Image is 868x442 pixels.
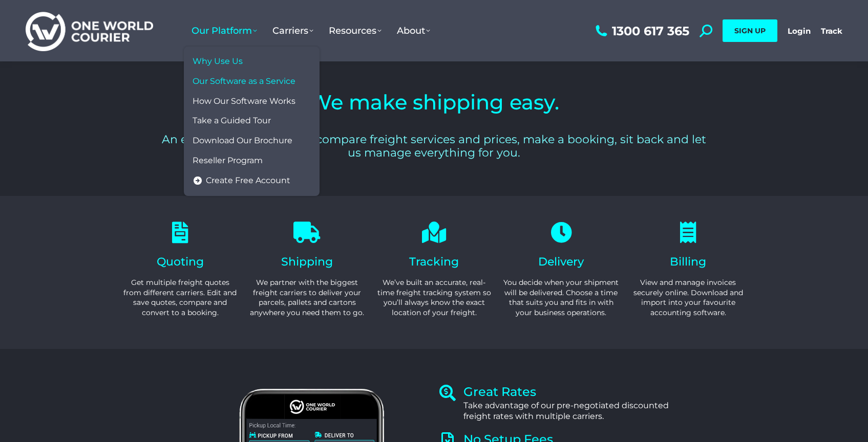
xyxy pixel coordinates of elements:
[189,171,314,191] a: Create Free Account
[206,175,290,186] span: Create Free Account
[503,256,620,268] h2: Delivery
[329,25,382,36] span: Resources
[26,10,153,52] img: One World Courier
[265,15,321,47] a: Carriers
[463,384,536,399] a: Great Rates
[788,26,811,36] a: Login
[189,72,314,92] a: Our Software as a Service
[193,76,295,87] span: Our Software as a Service
[193,56,243,67] span: Why Use Us
[189,92,314,112] a: How Our Software Works
[193,136,292,146] span: Download Our Brochure
[189,151,314,171] a: Reseller Program
[189,52,314,72] a: Why Use Us
[397,25,430,36] span: About
[122,256,239,268] h2: Quoting
[321,15,389,47] a: Resources
[184,15,265,47] a: Our Platform
[159,92,709,113] h2: We make shipping easy.
[192,25,257,36] span: Our Platform
[193,116,271,126] span: Take a Guided Tour
[376,278,493,318] p: We’ve built an accurate, real-time freight tracking system so you’ll always know the exact locati...
[630,256,747,268] h2: Billing
[463,401,670,422] div: Take advantage of our pre-negotiated discounted freight rates with multiple carriers.
[630,278,747,318] p: View and manage invoices securely online. Download and import into your favourite accounting soft...
[503,278,620,318] p: You decide when your shipment will be delivered. Choose a time that suits you and fits in with yo...
[376,256,493,268] h2: Tracking
[249,278,366,318] p: We partner with the biggest freight carriers to deliver your parcels, pallets and cartons anywher...
[272,25,313,36] span: Carriers
[734,26,766,35] span: SIGN UP
[193,96,295,107] span: How Our Software Works
[193,156,263,166] span: Reseller Program
[249,256,366,268] h2: Shipping
[122,278,239,318] p: Get multiple freight quotes from different carriers. Edit and save quotes, compare and convert to...
[189,131,314,151] a: Download Our Brochure
[159,133,709,160] h2: An easy-to-use platform to compare freight services and prices, make a booking, sit back and let ...
[821,26,842,36] a: Track
[593,25,689,37] a: 1300 617 365
[189,111,314,131] a: Take a Guided Tour
[723,19,777,42] a: SIGN UP
[389,15,438,47] a: About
